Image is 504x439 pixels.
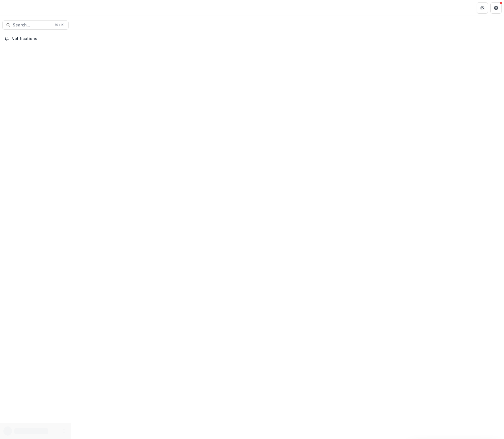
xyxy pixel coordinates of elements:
[2,34,69,43] button: Notifications
[53,22,65,28] div: ⌘ + K
[13,23,51,28] span: Search...
[2,20,69,30] button: Search...
[61,428,67,434] button: More
[490,2,502,14] button: Get Help
[477,2,488,14] button: Partners
[73,4,98,12] nav: breadcrumb
[11,36,66,41] span: Notifications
